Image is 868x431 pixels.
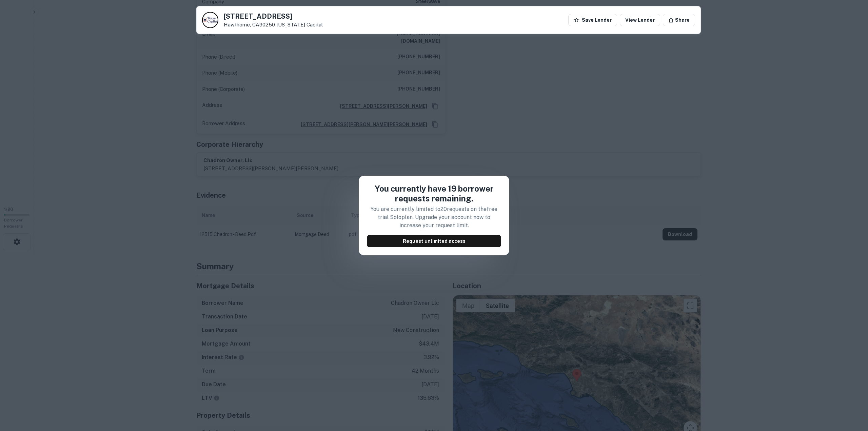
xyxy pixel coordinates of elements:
[224,13,323,20] h5: [STREET_ADDRESS]
[367,235,501,247] button: Request unlimited access
[224,22,323,28] p: Hawthorne, CA90250
[276,22,323,27] a: [US_STATE] Capital
[367,205,501,230] p: You are currently limited to 20 requests on the free trial Solo plan. Upgrade your account now to...
[663,14,695,26] button: Share
[834,377,868,409] iframe: Chat Widget
[367,184,501,203] h4: You currently have 19 borrower requests remaining.
[568,14,617,26] button: Save Lender
[620,14,660,26] a: View Lender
